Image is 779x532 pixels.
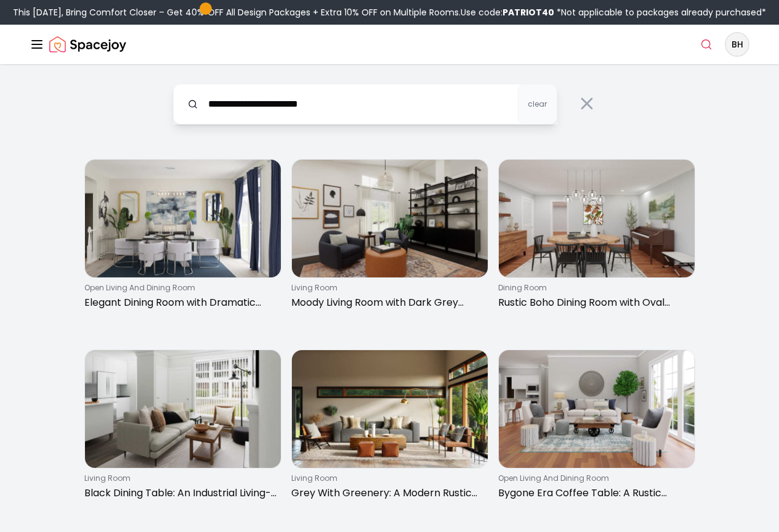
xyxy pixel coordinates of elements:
[554,6,766,18] span: *Not applicable to packages already purchased*
[84,473,276,483] p: living room
[518,84,557,125] button: clear
[498,473,690,483] p: open living and dining room
[49,32,126,57] a: Spacejoy
[291,486,483,501] p: Grey With Greenery: A Modern Rustic Living Room
[30,25,749,64] nav: Global
[85,350,281,468] img: Black Dining Table: An Industrial Living-Dining Room
[498,283,690,293] p: dining room
[291,295,483,310] p: Moody Living Room with Dark Grey Accent Wall
[291,473,483,483] p: living room
[292,160,488,277] img: Moody Living Room with Dark Grey Accent Wall
[499,160,695,277] img: Rustic Boho Dining Room with Oval Table
[84,295,276,310] p: Elegant Dining Room with Dramatic Glass Table
[291,350,488,505] a: Grey With Greenery: A Modern Rustic Living Roomliving roomGrey With Greenery: A Modern Rustic Liv...
[498,159,695,315] a: Rustic Boho Dining Room with Oval Tabledining roomRustic Boho Dining Room with Oval Table
[499,350,695,468] img: Bygone Era Coffee Table: A Rustic Living-Dining Room
[85,160,281,277] img: Elegant Dining Room with Dramatic Glass Table
[461,6,554,18] span: Use code:
[292,350,488,468] img: Grey With Greenery: A Modern Rustic Living Room
[503,6,554,18] b: PATRIOT40
[84,159,281,315] a: Elegant Dining Room with Dramatic Glass Tableopen living and dining roomElegant Dining Room with ...
[13,6,766,18] div: This [DATE], Bring Comfort Closer – Get 40% OFF All Design Packages + Extra 10% OFF on Multiple R...
[725,32,749,57] button: BH
[84,486,276,501] p: Black Dining Table: An Industrial Living-Dining Room
[498,486,690,501] p: Bygone Era Coffee Table: A Rustic Living-Dining Room
[291,283,483,293] p: living room
[49,32,126,57] img: Spacejoy Logo
[84,283,276,293] p: open living and dining room
[291,159,488,315] a: Moody Living Room with Dark Grey Accent Wallliving roomMoody Living Room with Dark Grey Accent Wall
[498,295,690,310] p: Rustic Boho Dining Room with Oval Table
[528,99,547,109] span: clear
[726,33,748,55] span: BH
[498,350,695,505] a: Bygone Era Coffee Table: A Rustic Living-Dining Roomopen living and dining roomBygone Era Coffee ...
[84,350,281,505] a: Black Dining Table: An Industrial Living-Dining Roomliving roomBlack Dining Table: An Industrial ...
